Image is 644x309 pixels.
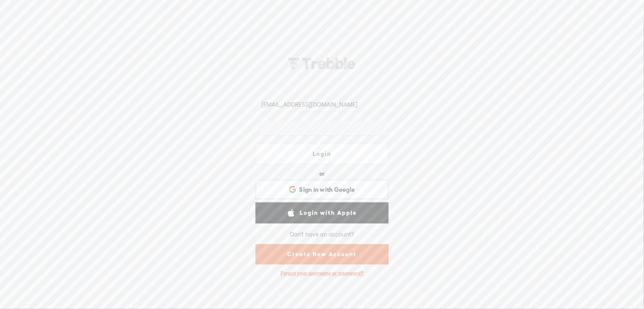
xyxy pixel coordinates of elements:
[277,266,367,280] div: Forgot your username or password?
[319,168,325,180] div: or
[255,180,389,199] div: Sign in with Google
[255,244,389,264] a: Create New Account
[255,202,389,223] a: Login with Apple
[290,226,354,243] div: Don't have an account?
[299,186,355,194] span: Sign in with Google
[255,143,389,164] a: Login
[260,97,387,112] input: Username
